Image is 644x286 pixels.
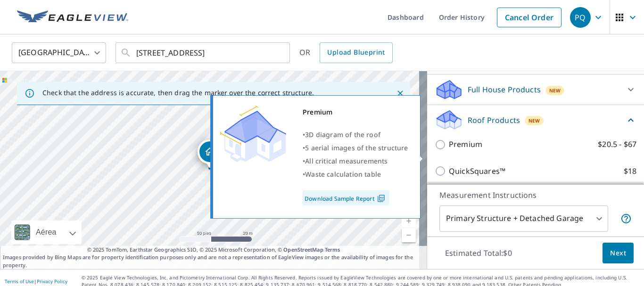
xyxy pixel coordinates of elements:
[603,243,634,264] button: Next
[435,78,636,101] div: Full House ProductsNew
[325,246,340,253] a: Terms
[283,246,323,253] a: OpenStreetMap
[303,155,408,168] div: •
[327,47,385,58] span: Upload Blueprint
[42,89,314,97] p: Check that the address is accurate, then drag the marker over the correct structure.
[624,165,636,177] p: $18
[12,40,106,66] div: [GEOGRAPHIC_DATA]
[305,130,380,139] span: 3D diagram of the roof
[439,205,608,232] div: Primary Structure + Detached Garage
[375,194,388,203] img: Pdf Icon
[11,221,82,244] div: Aérea
[303,168,408,181] div: •
[320,42,392,63] a: Upload Blueprint
[198,139,222,169] div: Dropped pin, building 1, Residential property, 1911 Monument Canyon Dr Grand Junction, CO 81507
[305,143,408,152] span: 5 aerial images of the structure
[303,128,408,141] div: •
[394,87,406,99] button: Close
[435,109,636,131] div: Roof ProductsNew
[528,117,540,124] span: New
[136,40,271,66] input: Search by address or latitude-longitude
[305,170,381,179] span: Waste calculation table
[468,84,541,95] p: Full House Products
[610,247,626,259] span: Next
[439,189,632,201] p: Measurement Instructions
[549,87,561,94] span: New
[620,213,632,224] span: Your report will include the primary structure and a detached garage if one exists.
[303,106,408,119] div: Premium
[299,42,393,63] div: OR
[87,246,340,254] span: © 2025 TomTom, Earthstar Geographics SIO, © 2025 Microsoft Corporation, ©
[449,139,482,150] p: Premium
[303,141,408,155] div: •
[303,190,389,205] a: Download Sample Report
[37,278,67,285] a: Privacy Policy
[570,7,591,28] div: PQ
[468,114,520,126] p: Roof Products
[220,106,286,162] img: Premium
[33,221,59,244] div: Aérea
[598,139,636,150] p: $20.5 - $67
[305,156,388,165] span: All critical measurements
[402,228,416,242] a: Nivel actual 19, alejar
[5,278,67,284] p: |
[5,278,34,285] a: Terms of Use
[449,165,505,177] p: QuickSquares™
[17,10,128,25] img: EV Logo
[438,243,520,263] p: Estimated Total: $0
[497,8,561,27] a: Cancel Order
